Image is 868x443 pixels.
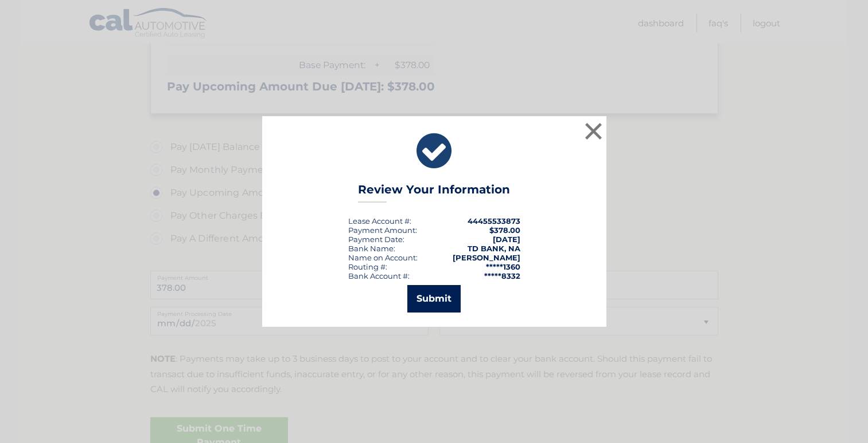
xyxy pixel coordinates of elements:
[348,235,403,244] span: Payment Date
[348,271,410,280] div: Bank Account #:
[468,216,520,226] strong: 44455533873
[489,226,520,235] span: $378.00
[348,262,387,271] div: Routing #:
[407,285,461,313] button: Submit
[348,253,418,262] div: Name on Account:
[348,235,404,244] div: :
[348,216,411,226] div: Lease Account #:
[348,244,395,253] div: Bank Name:
[358,183,510,203] h3: Review Your Information
[493,235,520,244] span: [DATE]
[582,120,605,143] button: ×
[468,244,520,253] strong: TD BANK, NA
[348,226,417,235] div: Payment Amount:
[453,253,520,262] strong: [PERSON_NAME]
